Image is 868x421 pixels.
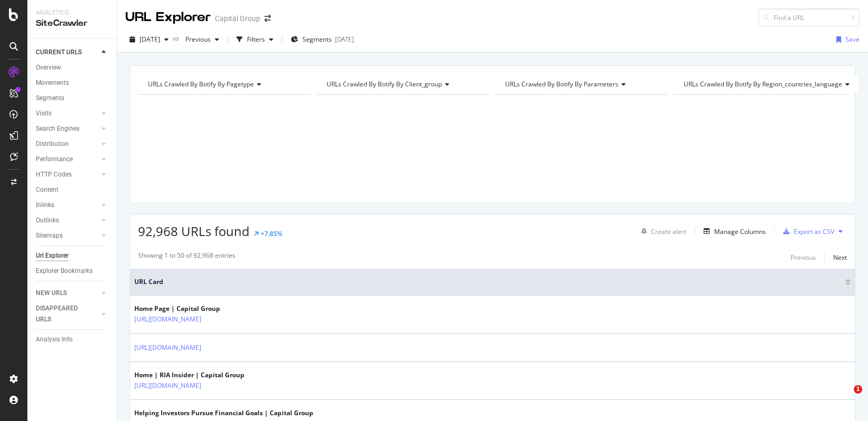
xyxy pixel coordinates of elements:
[335,35,354,44] div: [DATE]
[36,288,67,299] div: NEW URLS
[134,314,201,325] a: [URL][DOMAIN_NAME]
[36,169,98,180] a: HTTP Codes
[181,35,211,44] span: Previous
[36,93,109,104] a: Segments
[146,76,302,93] h4: URLs Crawled By Botify By pagetype
[36,123,98,134] a: Search Engines
[36,47,82,58] div: CURRENT URLS
[505,80,618,89] span: URLs Crawled By Botify By parameters
[36,154,73,165] div: Performance
[134,342,201,353] a: [URL][DOMAIN_NAME]
[134,277,843,287] span: URL Card
[36,108,52,119] div: Visits
[247,35,265,44] div: Filters
[36,108,98,119] a: Visits
[36,184,58,195] div: Content
[36,139,69,150] div: Distribution
[36,230,63,241] div: Sitemaps
[36,62,61,73] div: Overview
[36,250,68,261] div: Url Explorer
[36,266,93,277] div: Explorer Bookmarks
[682,76,858,93] h4: URLs Crawled By Botify By region_countries_language
[36,230,98,241] a: Sitemaps
[36,17,108,30] div: SiteCrawler
[173,34,181,43] span: vs
[36,77,109,89] a: Movements
[36,200,54,211] div: Inlinks
[36,123,80,134] div: Search Engines
[302,35,332,44] span: Segments
[36,215,98,226] a: Outlinks
[36,62,109,73] a: Overview
[714,227,766,236] div: Manage Columns
[36,77,69,89] div: Movements
[845,35,860,44] div: Save
[503,76,659,93] h4: URLs Crawled By Botify By parameters
[36,303,98,325] a: DISAPPEARED URLS
[833,251,847,263] button: Next
[36,250,109,261] a: Url Explorer
[134,304,235,314] div: Home Page | Capital Group
[36,169,72,180] div: HTTP Codes
[138,222,250,240] span: 92,968 URLs found
[264,15,271,22] div: arrow-right-arrow-left
[758,8,860,27] input: Find a URL
[134,408,313,418] div: Helping Investors Pursue Financial Goals | Capital Group
[181,31,223,48] button: Previous
[261,229,282,238] div: +7.85%
[36,47,98,58] a: CURRENT URLS
[794,227,834,236] div: Export as CSV
[36,334,73,345] div: Analysis Info
[36,266,109,277] a: Explorer Bookmarks
[125,31,173,48] button: [DATE]
[36,139,98,150] a: Distribution
[324,76,480,93] h4: URLs Crawled By Botify By client_group
[833,253,847,262] div: Next
[232,31,278,48] button: Filters
[36,8,108,17] div: Analytics
[779,223,834,240] button: Export as CSV
[36,303,89,325] div: DISAPPEARED URLS
[36,154,98,165] a: Performance
[36,200,98,211] a: Inlinks
[854,385,862,394] span: 1
[684,80,842,89] span: URLs Crawled By Botify By region_countries_language
[287,31,358,48] button: Segments[DATE]
[791,251,816,263] button: Previous
[138,251,235,263] div: Showing 1 to 50 of 92,968 entries
[36,334,109,345] a: Analysis Info
[36,93,64,104] div: Segments
[36,184,109,195] a: Content
[125,8,211,26] div: URL Explorer
[215,13,260,24] div: Capital Group
[791,253,816,262] div: Previous
[134,380,201,391] a: [URL][DOMAIN_NAME]
[134,370,244,380] div: Home | RIA Insider | Capital Group
[832,31,860,48] button: Save
[148,80,254,89] span: URLs Crawled By Botify By pagetype
[832,385,857,410] iframe: Intercom live chat
[36,288,98,299] a: NEW URLS
[637,223,686,240] button: Create alert
[327,80,442,89] span: URLs Crawled By Botify By client_group
[699,225,766,238] button: Manage Columns
[36,215,59,226] div: Outlinks
[651,227,686,236] div: Create alert
[140,35,160,44] span: 2024 Jul. 26th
